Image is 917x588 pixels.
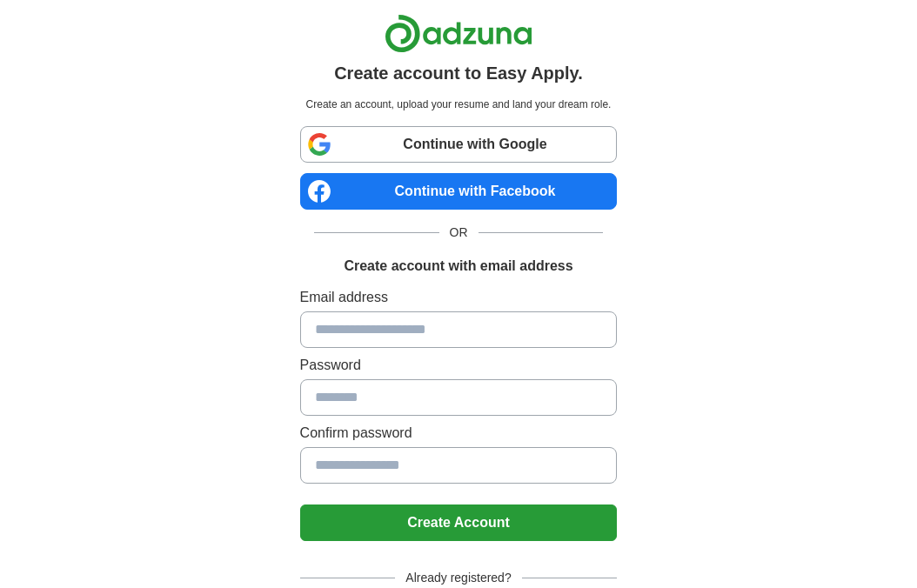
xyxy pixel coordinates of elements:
[300,126,618,163] a: Continue with Google
[300,287,618,308] label: Email address
[334,60,583,86] h1: Create account to Easy Apply.
[385,14,532,53] img: Adzuna logo
[439,224,479,242] span: OR
[300,504,618,541] button: Create Account
[395,569,521,587] span: Already registered?
[300,423,618,444] label: Confirm password
[300,355,618,376] label: Password
[344,256,572,277] h1: Create account with email address
[304,97,614,112] p: Create an account, upload your resume and land your dream role.
[300,173,618,210] a: Continue with Facebook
